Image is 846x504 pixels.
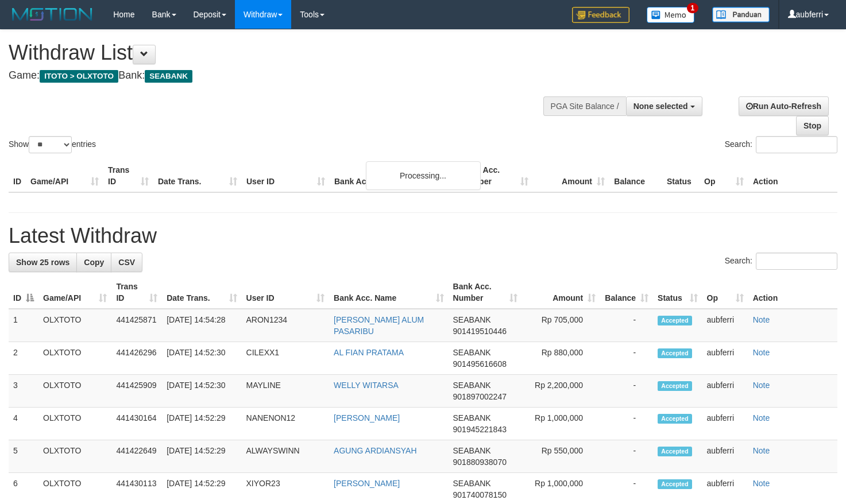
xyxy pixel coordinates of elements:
td: 441430164 [111,408,162,440]
div: PGA Site Balance / [543,96,626,116]
td: - [600,309,653,342]
td: MAYLINE [242,375,330,408]
td: [DATE] 14:52:29 [162,440,241,473]
td: aubferri [702,342,748,375]
td: - [600,342,653,375]
th: Bank Acc. Number [457,160,533,192]
h4: Game: Bank: [9,70,553,82]
td: ALWAYSWINN [242,440,330,473]
td: - [600,375,653,408]
span: None selected [633,102,688,111]
td: 1 [9,309,38,342]
td: CILEXX1 [242,342,330,375]
th: Bank Acc. Number: activate to sort column ascending [449,276,523,309]
span: Accepted [658,414,692,424]
th: Bank Acc. Name [330,160,457,192]
th: Amount [533,160,609,192]
h1: Withdraw List [9,41,553,64]
span: Copy 901495616608 to clipboard [453,359,507,369]
img: Feedback.jpg [572,7,629,23]
td: [DATE] 14:52:29 [162,408,241,440]
th: Bank Acc. Name: activate to sort column ascending [329,276,448,309]
th: Op [700,160,748,192]
span: Accepted [658,479,692,489]
td: 4 [9,408,38,440]
td: 2 [9,342,38,375]
span: SEABANK [453,315,491,324]
td: 441425909 [111,375,162,408]
label: Search: [725,253,837,270]
button: None selected [626,96,702,116]
td: Rp 705,000 [522,309,600,342]
td: Rp 1,000,000 [522,408,600,440]
a: AL FIAN PRATAMA [334,348,404,357]
input: Search: [756,253,837,270]
span: Accepted [658,316,692,325]
a: Run Auto-Refresh [739,96,829,116]
a: Stop [796,116,829,135]
span: SEABANK [453,479,491,488]
td: - [600,440,653,473]
td: 5 [9,440,38,473]
a: Note [753,348,770,357]
div: Processing... [366,161,481,190]
th: Status: activate to sort column ascending [653,276,702,309]
td: aubferri [702,440,748,473]
label: Show entries [9,136,96,153]
span: Copy 901419510446 to clipboard [453,327,507,336]
span: Show 25 rows [16,258,69,267]
td: 3 [9,375,38,408]
td: OLXTOTO [38,342,111,375]
td: aubferri [702,375,748,408]
th: Amount: activate to sort column ascending [522,276,600,309]
span: SEABANK [145,70,192,83]
label: Search: [725,136,837,153]
a: Show 25 rows [9,253,77,272]
span: Accepted [658,447,692,456]
img: Button%20Memo.svg [647,7,695,23]
a: [PERSON_NAME] ALUM PASARIBU [334,315,424,336]
span: Copy 901740078150 to clipboard [453,490,507,499]
th: User ID: activate to sort column ascending [242,276,330,309]
td: 441422649 [111,440,162,473]
th: Date Trans.: activate to sort column ascending [162,276,241,309]
span: 1 [687,3,699,13]
td: ARON1234 [242,309,330,342]
td: OLXTOTO [38,375,111,408]
a: Copy [76,253,111,272]
a: AGUNG ARDIANSYAH [334,446,416,455]
th: Balance [609,160,662,192]
th: Op: activate to sort column ascending [702,276,748,309]
th: ID: activate to sort column descending [9,276,38,309]
a: CSV [111,253,142,272]
th: Date Trans. [153,160,242,192]
span: Accepted [658,381,692,391]
td: OLXTOTO [38,309,111,342]
a: Note [753,315,770,324]
td: [DATE] 14:52:30 [162,375,241,408]
span: SEABANK [453,413,491,422]
td: 441426296 [111,342,162,375]
th: Balance: activate to sort column ascending [600,276,653,309]
td: OLXTOTO [38,440,111,473]
td: Rp 2,200,000 [522,375,600,408]
td: Rp 880,000 [522,342,600,375]
th: Action [748,276,837,309]
td: 441425871 [111,309,162,342]
span: SEABANK [453,446,491,455]
span: Copy [84,258,104,267]
span: Accepted [658,348,692,358]
th: ID [9,160,26,192]
td: aubferri [702,408,748,440]
span: Copy 901945221843 to clipboard [453,425,507,434]
img: MOTION_logo.png [9,6,96,23]
td: - [600,408,653,440]
a: Note [753,446,770,455]
a: Note [753,381,770,390]
th: User ID [242,160,330,192]
span: SEABANK [453,348,491,357]
td: [DATE] 14:54:28 [162,309,241,342]
a: Note [753,413,770,422]
th: Trans ID [103,160,153,192]
span: Copy 901880938070 to clipboard [453,458,507,467]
